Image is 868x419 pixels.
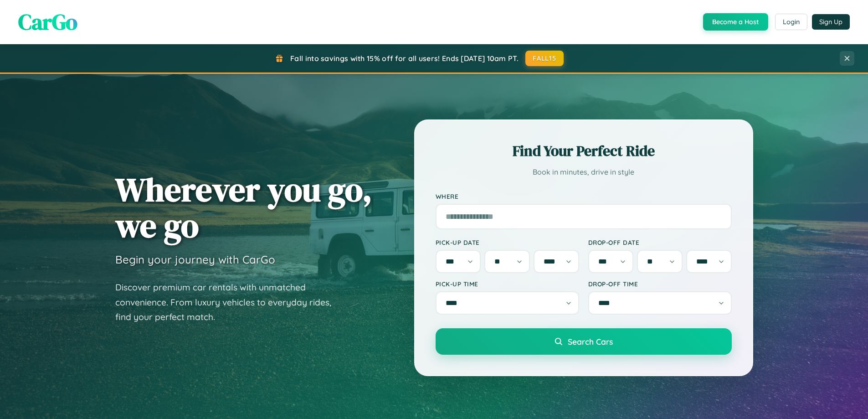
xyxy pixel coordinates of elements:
label: Drop-off Time [588,280,732,288]
p: Discover premium car rentals with unmatched convenience. From luxury vehicles to everyday rides, ... [115,280,343,325]
label: Where [436,192,732,200]
label: Pick-up Time [436,280,579,288]
button: Sign Up [812,14,850,30]
span: Search Cars [568,336,613,347]
label: Drop-off Date [588,238,732,246]
button: Become a Host [703,13,768,31]
h1: Wherever you go, we go [115,171,372,243]
span: CarGo [18,7,77,37]
label: Pick-up Date [436,238,579,246]
button: FALL15 [525,51,564,66]
h3: Begin your journey with CarGo [115,253,275,266]
span: Fall into savings with 15% off for all users! Ends [DATE] 10am PT. [290,54,519,63]
p: Book in minutes, drive in style [436,166,732,179]
button: Search Cars [436,328,732,355]
button: Login [775,14,807,30]
h2: Find Your Perfect Ride [436,141,732,161]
